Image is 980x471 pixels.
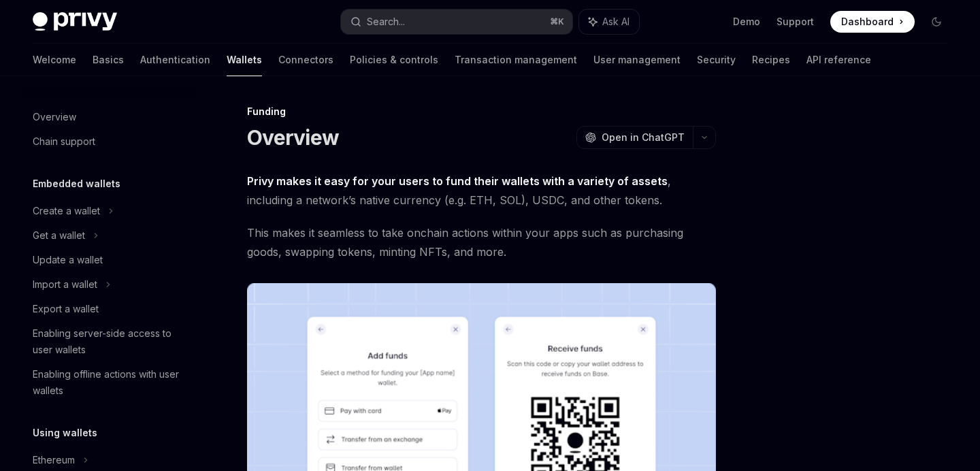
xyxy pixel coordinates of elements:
[33,44,76,76] a: Welcome
[350,44,438,76] a: Policies & controls
[697,44,736,76] a: Security
[22,248,196,272] a: Update a wallet
[550,16,564,27] span: ⌘ K
[777,15,814,29] a: Support
[33,109,76,125] div: Overview
[33,452,75,468] div: Ethereum
[33,133,95,150] div: Chain support
[33,301,99,317] div: Export a wallet
[593,44,681,76] a: User management
[247,172,716,210] span: , including a network’s native currency (e.g. ETH, SOL), USDC, and other tokens.
[752,44,790,76] a: Recipes
[33,276,97,293] div: Import a wallet
[33,425,97,441] h5: Using wallets
[22,362,196,403] a: Enabling offline actions with user wallets
[247,174,668,188] strong: Privy makes it easy for your users to fund their wallets with a variety of assets
[140,44,210,76] a: Authentication
[33,366,188,399] div: Enabling offline actions with user wallets
[579,10,639,34] button: Ask AI
[33,203,100,219] div: Create a wallet
[806,44,871,76] a: API reference
[576,126,693,149] button: Open in ChatGPT
[22,297,196,321] a: Export a wallet
[278,44,333,76] a: Connectors
[33,227,85,244] div: Get a wallet
[33,176,120,192] h5: Embedded wallets
[455,44,577,76] a: Transaction management
[93,44,124,76] a: Basics
[341,10,572,34] button: Search...⌘K
[367,14,405,30] div: Search...
[841,15,894,29] span: Dashboard
[602,131,685,144] span: Open in ChatGPT
[733,15,760,29] a: Demo
[926,11,947,33] button: Toggle dark mode
[602,15,630,29] span: Ask AI
[22,105,196,129] a: Overview
[22,129,196,154] a: Chain support
[33,252,103,268] div: Update a wallet
[247,125,339,150] h1: Overview
[830,11,915,33] a: Dashboard
[33,12,117,31] img: dark logo
[247,105,716,118] div: Funding
[33,325,188,358] div: Enabling server-side access to user wallets
[227,44,262,76] a: Wallets
[247,223,716,261] span: This makes it seamless to take onchain actions within your apps such as purchasing goods, swappin...
[22,321,196,362] a: Enabling server-side access to user wallets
